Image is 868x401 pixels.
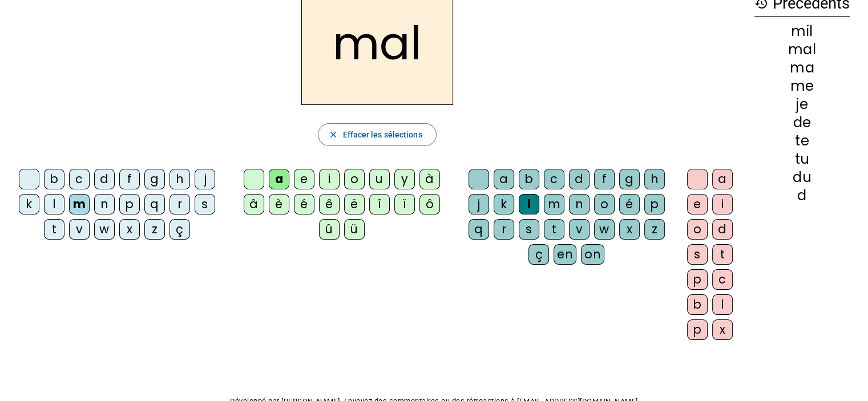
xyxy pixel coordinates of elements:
div: x [119,219,140,240]
div: a [712,169,733,189]
div: je [754,98,850,111]
div: h [169,169,190,189]
div: c [712,269,733,290]
div: tu [754,152,850,166]
div: d [569,169,590,189]
div: ç [169,219,190,240]
div: ç [528,244,549,265]
div: t [712,244,733,265]
div: n [94,194,115,214]
div: é [294,194,314,214]
div: mil [754,25,850,38]
div: b [44,169,64,189]
div: r [494,219,514,240]
div: d [94,169,115,189]
div: q [469,219,489,240]
div: x [619,219,640,240]
div: p [644,194,665,214]
div: k [494,194,514,214]
div: t [44,219,64,240]
div: u [369,169,390,189]
div: a [269,169,289,189]
div: v [569,219,590,240]
div: l [519,194,539,214]
div: s [195,194,215,214]
div: h [644,169,665,189]
div: b [519,169,539,189]
div: a [494,169,514,189]
div: v [69,219,90,240]
div: m [69,194,90,214]
div: w [594,219,615,240]
div: i [712,194,733,214]
div: me [754,79,850,93]
div: c [544,169,564,189]
div: t [544,219,564,240]
div: ma [754,61,850,75]
div: l [44,194,64,214]
span: Effacer les sélections [342,128,422,141]
div: î [369,194,390,214]
div: à [419,169,440,189]
div: g [619,169,640,189]
div: du [754,171,850,184]
div: é [619,194,640,214]
div: e [294,169,314,189]
div: on [581,244,604,265]
div: z [644,219,665,240]
div: ï [394,194,415,214]
div: ü [344,219,365,240]
div: p [687,319,708,340]
div: de [754,116,850,129]
div: s [519,219,539,240]
div: c [69,169,90,189]
div: z [144,219,165,240]
div: mal [754,43,850,56]
div: o [344,169,365,189]
div: j [469,194,489,214]
div: m [544,194,564,214]
mat-icon: close [328,129,338,140]
div: q [144,194,165,214]
div: l [712,294,733,315]
div: f [119,169,140,189]
div: p [119,194,140,214]
div: o [594,194,615,214]
button: Effacer les sélections [318,123,436,146]
div: p [687,269,708,290]
div: è [269,194,289,214]
div: j [195,169,215,189]
div: û [319,219,340,240]
div: g [144,169,165,189]
div: d [754,189,850,202]
div: n [569,194,590,214]
div: ê [319,194,340,214]
div: ô [419,194,440,214]
div: i [319,169,340,189]
div: r [169,194,190,214]
div: y [394,169,415,189]
div: te [754,134,850,148]
div: f [594,169,615,189]
div: x [712,319,733,340]
div: â [244,194,264,214]
div: w [94,219,115,240]
div: e [687,194,708,214]
div: o [687,219,708,240]
div: d [712,219,733,240]
div: b [687,294,708,315]
div: s [687,244,708,265]
div: ë [344,194,365,214]
div: en [554,244,576,265]
div: k [19,194,39,214]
